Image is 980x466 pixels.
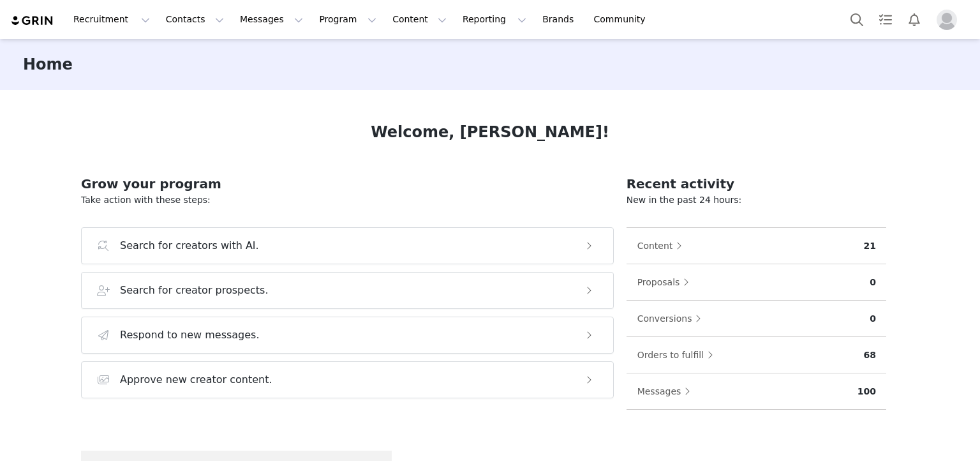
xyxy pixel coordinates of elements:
button: Proposals [637,272,696,292]
button: Reporting [455,5,534,34]
a: Tasks [872,5,900,34]
h2: Recent activity [627,174,886,193]
img: grin logo [10,15,55,27]
button: Search [843,5,871,34]
button: Program [311,5,384,34]
p: 21 [864,239,876,253]
h3: Search for creator prospects. [120,283,269,298]
p: New in the past 24 hours: [627,193,886,207]
button: Search for creators with AI. [81,227,614,264]
button: Approve new creator content. [81,361,614,398]
h3: Home [23,53,73,76]
button: Content [637,236,689,256]
button: Conversions [637,308,708,329]
p: 100 [857,385,876,398]
button: Messages [232,5,311,34]
p: 0 [870,276,876,289]
p: Take action with these steps: [81,193,614,207]
button: Respond to new messages. [81,317,614,354]
button: Messages [637,381,697,402]
button: Contacts [158,5,232,34]
h3: Respond to new messages. [120,327,260,343]
h3: Search for creators with AI. [120,238,259,253]
p: 0 [870,312,876,326]
button: Profile [929,10,970,30]
button: Search for creator prospects. [81,272,614,309]
p: 68 [864,349,876,362]
button: Content [385,5,454,34]
h2: Grow your program [81,174,614,193]
button: Orders to fulfill [637,345,720,365]
h1: Welcome, [PERSON_NAME]! [371,121,609,144]
button: Recruitment [66,5,158,34]
h3: Approve new creator content. [120,372,272,387]
a: Brands [535,5,585,34]
img: placeholder-profile.jpg [937,10,957,30]
button: Notifications [900,5,928,34]
a: Community [586,5,659,34]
